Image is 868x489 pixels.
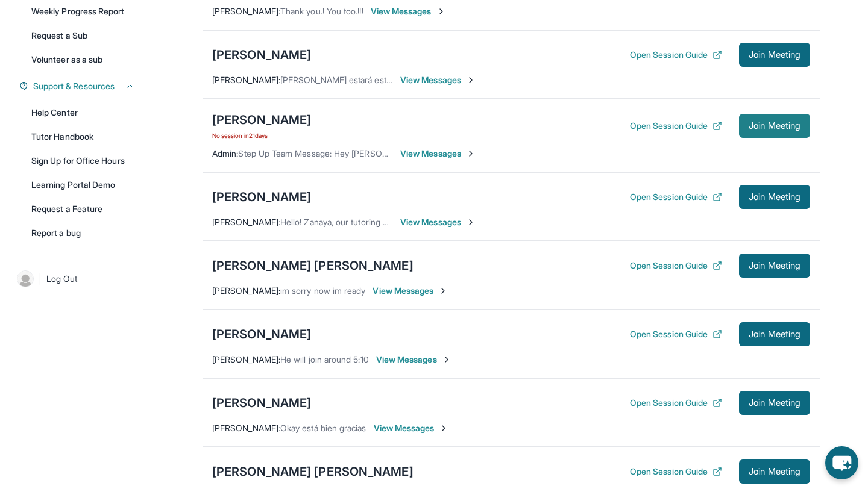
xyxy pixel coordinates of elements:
span: View Messages [400,148,476,160]
button: Join Meeting [739,322,810,346]
span: [PERSON_NAME] estará estará a tiempo gracias por avisarme [280,75,514,85]
span: [PERSON_NAME] : [212,6,280,16]
a: Report a bug [24,222,142,244]
span: Join Meeting [749,262,800,269]
span: View Messages [376,354,451,366]
a: Learning Portal Demo [24,174,142,196]
a: Help Center [24,102,142,123]
span: View Messages [371,5,446,17]
span: Join Meeting [749,193,800,201]
div: [PERSON_NAME] [PERSON_NAME] [212,463,414,480]
span: Join Meeting [749,331,800,338]
div: [PERSON_NAME] [212,46,311,63]
span: He will join around 5:10 [280,354,369,364]
button: Support & Resources [28,80,135,92]
button: Open Session Guide [630,466,722,478]
a: Request a Feature [24,198,142,220]
span: Log Out [46,273,78,285]
a: Volunteer as a sub [24,49,142,70]
img: Chevron-Right [442,355,451,364]
span: [PERSON_NAME] : [212,217,280,227]
span: Hello! Zanaya, our tutoring session will start at about 6 o'clock. Is it convenient for you to at... [280,217,838,227]
span: Okay está bien gracias [280,423,366,433]
a: Weekly Progress Report [24,1,142,22]
img: user-img [17,270,34,287]
span: Admin : [212,148,238,158]
span: Support & Resources [33,80,115,92]
span: No session in 21 days [212,131,311,140]
div: [PERSON_NAME] [212,326,311,343]
span: im sorry now im ready [280,285,365,296]
img: Chevron-Right [466,149,476,158]
button: Join Meeting [739,43,810,67]
span: View Messages [374,422,449,434]
div: [PERSON_NAME] [212,111,311,128]
a: Tutor Handbook [24,126,142,148]
img: Chevron-Right [438,286,448,296]
button: Join Meeting [739,254,810,278]
button: Open Session Guide [630,120,722,132]
span: [PERSON_NAME] : [212,285,280,296]
button: Join Meeting [739,391,810,415]
span: [PERSON_NAME] : [212,75,280,85]
span: Join Meeting [749,468,800,475]
span: [PERSON_NAME] : [212,354,280,364]
img: Chevron-Right [466,75,476,85]
button: Join Meeting [739,459,810,484]
button: Open Session Guide [630,191,722,203]
div: [PERSON_NAME] [212,188,311,205]
button: Join Meeting [739,114,810,138]
div: [PERSON_NAME] [212,394,311,411]
span: Join Meeting [749,122,800,129]
span: | [39,272,42,286]
a: Request a Sub [24,25,142,46]
button: chat-button [825,446,858,479]
img: Chevron-Right [439,423,448,433]
button: Open Session Guide [630,397,722,409]
span: View Messages [400,216,476,228]
img: Chevron-Right [466,217,476,227]
span: View Messages [373,285,448,297]
span: [PERSON_NAME] : [212,423,280,433]
span: View Messages [400,74,476,86]
button: Open Session Guide [630,49,722,61]
span: Join Meeting [749,399,800,406]
a: |Log Out [12,266,142,292]
div: [PERSON_NAME] [PERSON_NAME] [212,257,414,274]
button: Open Session Guide [630,260,722,272]
img: Chevron-Right [436,7,446,16]
button: Join Meeting [739,185,810,209]
span: Join Meeting [749,51,800,58]
span: Thank you.! You too.!!! [280,6,363,16]
button: Open Session Guide [630,328,722,340]
a: Sign Up for Office Hours [24,150,142,172]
